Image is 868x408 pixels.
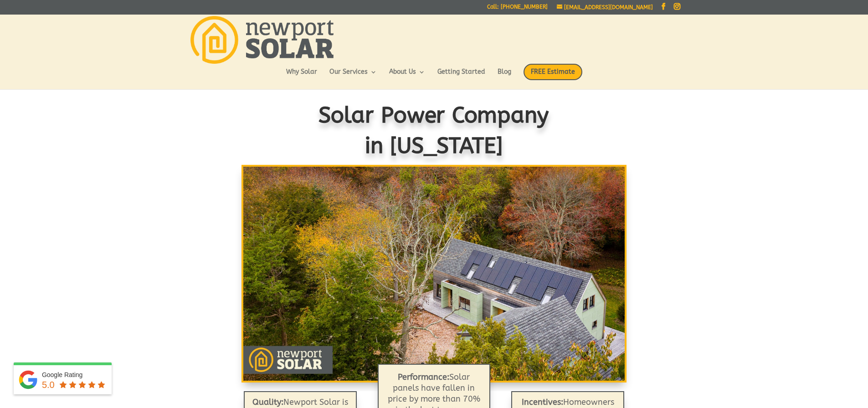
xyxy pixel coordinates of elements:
[398,372,449,382] b: Performance:
[437,69,485,84] a: Getting Started
[524,64,582,89] a: FREE Estimate
[42,380,55,390] span: 5.0
[524,64,582,80] span: FREE Estimate
[437,362,440,366] a: 3
[389,69,425,84] a: About Us
[319,103,550,159] span: Solar Power Company in [US_STATE]
[557,4,653,10] a: [EMAIL_ADDRESS][DOMAIN_NAME]
[190,16,334,64] img: Newport Solar | Solar Energy Optimized.
[42,370,107,379] div: Google Rating
[487,4,548,14] a: Call: [PHONE_NUMBER]
[522,397,563,407] strong: Incentives:
[444,362,447,366] a: 4
[243,167,624,381] img: Solar Modules: Roof Mounted
[286,69,317,84] a: Why Solar
[421,362,424,366] a: 1
[429,362,432,366] a: 2
[252,397,283,407] strong: Quality:
[329,69,377,84] a: Our Services
[498,69,511,84] a: Blog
